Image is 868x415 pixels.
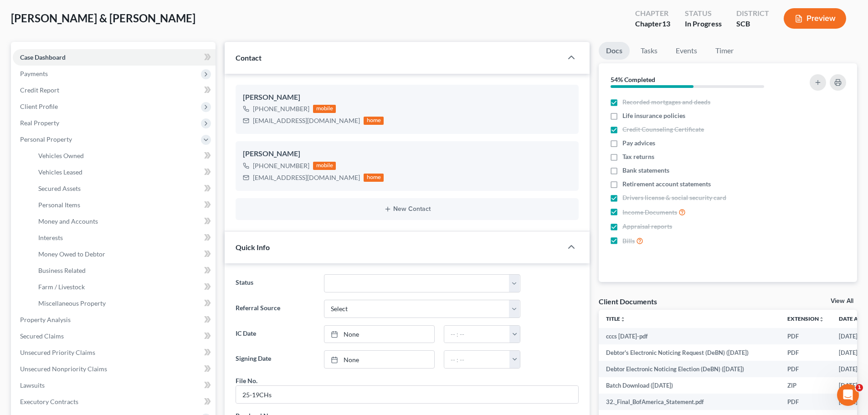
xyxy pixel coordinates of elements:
[20,70,48,77] span: Payments
[685,8,722,19] div: Status
[622,193,726,202] span: Drivers license & social security card
[622,166,669,175] span: Bank statements
[364,174,384,182] div: home
[31,148,216,164] a: Vehicles Owned
[253,173,360,182] div: [EMAIL_ADDRESS][DOMAIN_NAME]
[31,295,216,312] a: Miscellaneous Property
[31,230,216,246] a: Interests
[31,164,216,180] a: Vehicles Leased
[622,111,685,120] span: Life insurance policies
[622,208,677,217] span: Income Documents
[31,279,216,295] a: Farm / Livestock
[31,262,216,279] a: Business Related
[38,217,98,225] span: Money and Accounts
[20,348,95,356] span: Unsecured Priority Claims
[31,246,216,262] a: Money Owed to Debtor
[31,180,216,197] a: Secured Assets
[38,283,85,291] span: Farm / Livestock
[20,102,58,110] span: Client Profile
[236,243,270,251] span: Quick Info
[38,234,63,241] span: Interests
[780,328,832,344] td: PDF
[38,184,81,192] span: Secured Assets
[780,344,832,361] td: PDF
[787,315,824,322] a: Extensionunfold_more
[31,213,216,230] a: Money and Accounts
[20,365,107,373] span: Unsecured Nonpriority Claims
[622,179,711,189] span: Retirement account statements
[780,377,832,394] td: ZIP
[599,361,780,377] td: Debtor Electronic Noticing Election (DeBN) ([DATE])
[611,76,655,83] strong: 54% Completed
[236,386,578,403] input: --
[38,266,86,274] span: Business Related
[236,376,257,385] div: File No.
[231,300,319,318] label: Referral Source
[38,299,106,307] span: Miscellaneous Property
[313,162,336,170] div: mobile
[444,326,510,343] input: -- : --
[622,125,704,134] span: Credit Counseling Certificate
[662,19,670,28] span: 13
[243,205,571,213] button: New Contact
[324,326,434,343] a: None
[708,42,741,60] a: Timer
[38,152,84,159] span: Vehicles Owned
[780,394,832,410] td: PDF
[38,168,82,176] span: Vehicles Leased
[13,328,216,344] a: Secured Claims
[856,384,863,391] span: 1
[444,351,510,368] input: -- : --
[819,317,824,322] i: unfold_more
[599,328,780,344] td: cccs [DATE]-pdf
[780,361,832,377] td: PDF
[20,398,78,405] span: Executory Contracts
[20,135,72,143] span: Personal Property
[13,344,216,361] a: Unsecured Priority Claims
[13,361,216,377] a: Unsecured Nonpriority Claims
[253,161,309,170] div: [PHONE_NUMBER]
[38,201,80,209] span: Personal Items
[38,250,105,258] span: Money Owed to Debtor
[599,42,630,60] a: Docs
[231,274,319,292] label: Status
[20,53,66,61] span: Case Dashboard
[635,19,670,29] div: Chapter
[736,19,769,29] div: SCB
[633,42,665,60] a: Tasks
[13,377,216,394] a: Lawsuits
[685,19,722,29] div: In Progress
[622,97,710,107] span: Recorded mortgages and deeds
[253,104,309,113] div: [PHONE_NUMBER]
[20,381,45,389] span: Lawsuits
[324,351,434,368] a: None
[831,298,853,304] a: View All
[231,350,319,369] label: Signing Date
[622,236,635,246] span: Bills
[236,53,262,62] span: Contact
[31,197,216,213] a: Personal Items
[635,8,670,19] div: Chapter
[243,92,571,103] div: [PERSON_NAME]
[736,8,769,19] div: District
[13,49,216,66] a: Case Dashboard
[622,138,655,148] span: Pay advices
[13,312,216,328] a: Property Analysis
[599,394,780,410] td: 32._Final_BofAmerica_Statement.pdf
[20,316,71,323] span: Property Analysis
[599,344,780,361] td: Debtor's Electronic Noticing Request (DeBN) ([DATE])
[231,325,319,343] label: IC Date
[784,8,846,29] button: Preview
[253,116,360,125] div: [EMAIL_ADDRESS][DOMAIN_NAME]
[313,105,336,113] div: mobile
[668,42,704,60] a: Events
[243,149,571,159] div: [PERSON_NAME]
[599,297,657,306] div: Client Documents
[364,117,384,125] div: home
[20,86,59,94] span: Credit Report
[620,317,626,322] i: unfold_more
[606,315,626,322] a: Titleunfold_more
[13,394,216,410] a: Executory Contracts
[622,152,654,161] span: Tax returns
[20,119,59,127] span: Real Property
